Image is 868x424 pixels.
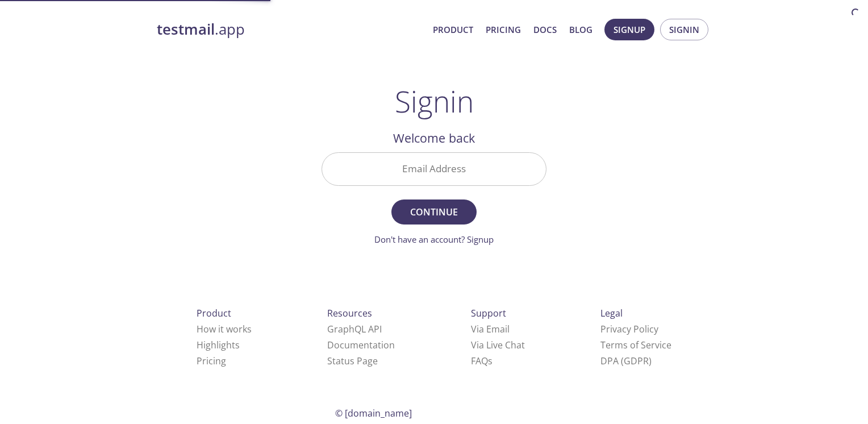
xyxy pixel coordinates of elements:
[197,355,226,367] a: Pricing
[374,234,494,245] a: Don't have an account? Signup
[395,84,474,118] h1: Signin
[533,22,557,37] a: Docs
[197,339,240,351] a: Highlights
[404,204,464,220] span: Continue
[197,323,252,335] a: How it works
[471,339,525,351] a: Via Live Chat
[335,407,412,419] span: © [DOMAIN_NAME]
[322,128,546,148] h2: Welcome back
[471,307,506,319] span: Support
[327,355,378,367] a: Status Page
[157,20,424,39] a: testmail.app
[327,323,382,335] a: GraphQL API
[157,19,215,39] strong: testmail
[327,307,372,319] span: Resources
[471,355,493,367] a: FAQ
[197,307,231,319] span: Product
[486,22,521,37] a: Pricing
[600,307,623,319] span: Legal
[660,19,708,40] button: Signin
[600,323,658,335] a: Privacy Policy
[669,22,699,37] span: Signin
[604,19,654,40] button: Signup
[569,22,592,37] a: Blog
[600,355,652,367] a: DPA (GDPR)
[391,199,477,225] button: Continue
[614,22,645,37] span: Signup
[471,323,510,335] a: Via Email
[600,339,671,351] a: Terms of Service
[327,339,395,351] a: Documentation
[488,355,493,367] span: s
[433,22,473,37] a: Product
